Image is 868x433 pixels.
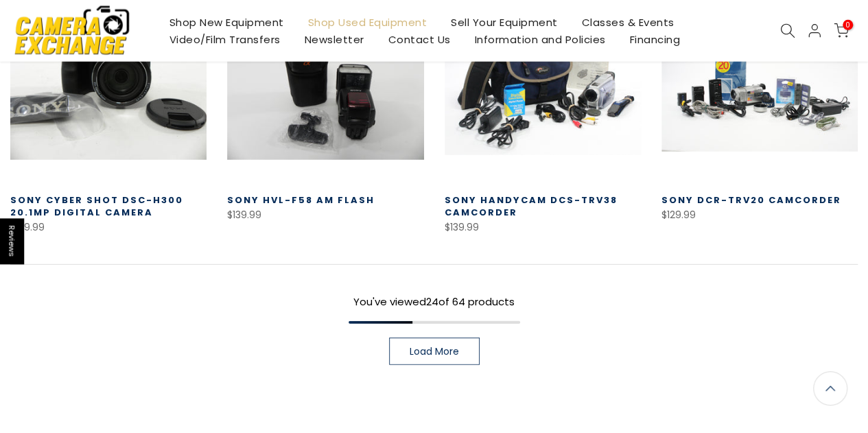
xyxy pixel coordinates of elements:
span: 0 [843,20,853,30]
a: Shop New Equipment [157,14,296,31]
a: Contact Us [376,31,462,48]
a: Information and Policies [462,31,618,48]
div: $139.99 [10,219,207,236]
a: Video/Film Transfers [157,31,292,48]
span: 24 [426,294,438,309]
a: Sony Handycam DCS-TRV38 Camcorder [445,194,618,219]
a: Newsletter [292,31,376,48]
a: 0 [834,23,849,38]
a: Shop Used Equipment [296,14,439,31]
a: Back to the top [813,371,847,406]
a: Load More [389,338,480,365]
div: $139.99 [227,207,423,224]
a: Sony HVL-F58 AM Flash [227,194,375,207]
span: You've viewed of 64 products [353,294,515,309]
a: Sony DCR-TRV20 Camcorder [661,194,841,207]
a: Sell Your Equipment [439,14,570,31]
a: Financing [618,31,692,48]
a: Classes & Events [570,14,686,31]
div: $129.99 [661,207,858,224]
span: Load More [410,347,459,356]
div: $139.99 [445,219,641,236]
a: Sony Cyber Shot DSC-H300 20.1mp Digital camera [10,194,183,219]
